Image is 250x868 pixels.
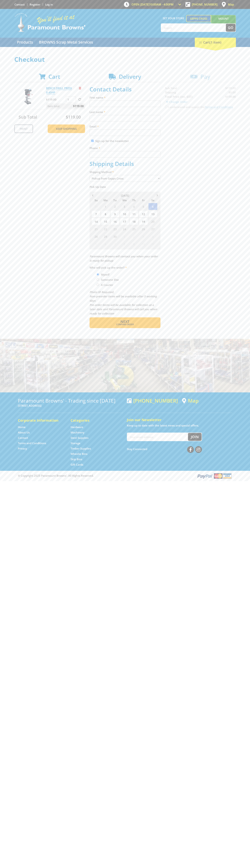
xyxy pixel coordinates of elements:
[120,203,129,210] span: 3
[110,240,120,248] span: 7
[120,210,129,218] span: 10
[18,431,30,434] a: Go to the About Us page
[149,3,174,6] span: 10:00am - 4:00pm
[91,218,101,225] span: 14
[120,198,129,203] span: We
[71,452,87,456] a: Go to the Wheelie Bins page
[46,103,85,109] p: Item total:
[30,3,40,6] a: Go to the registration page
[129,225,138,233] span: 25
[97,284,99,286] input: Please select who will pick up the order.
[18,436,28,440] a: Go to the Contact page
[101,210,110,218] span: 8
[182,398,199,404] a: View a map of Gepps Cross location
[139,218,148,225] span: 19
[101,240,110,248] span: 6
[127,423,232,428] p: Keep up to date with the latest news and special offers.
[129,210,138,218] span: 11
[14,473,236,479] div: ® Copyright 2025 Paramount Browns'. All Rights Reserved.
[148,203,157,210] span: 6
[211,15,236,29] a: Mount [PERSON_NAME]
[139,203,148,210] span: 5
[90,101,160,107] input: Please enter your first name.
[120,218,129,225] span: 17
[100,282,114,288] label: A Courier
[14,3,25,6] a: Go to the Contact page
[148,198,157,203] span: Sa
[90,255,158,262] em: Paramount Browns will contact you when your order is ready for pickup
[71,441,80,445] a: Go to the Storage page
[110,210,120,218] span: 9
[90,115,160,121] input: Please enter your last name.
[90,175,160,182] select: Please select a shipping method.
[45,3,53,6] a: Log in
[90,86,160,93] h2: Contact Details
[121,194,129,197] span: [DATE]
[110,203,120,210] span: 2
[127,433,188,441] input: Your email address
[129,218,138,225] span: 18
[129,203,138,210] span: 4
[100,277,120,283] label: Someone Else
[18,441,46,445] a: Go to the Terms and Conditions page
[14,13,86,32] img: Paramount Browns'
[148,210,157,218] span: 13
[48,124,85,133] a: Keep Shopping
[148,225,157,233] span: 27
[91,233,101,240] span: 28
[188,433,202,441] button: Join
[139,225,148,233] span: 26
[90,185,160,189] label: Pick Up Date
[48,73,60,80] span: Cart
[120,319,129,324] span: Next
[90,151,160,158] input: Please enter your telephone number.
[139,210,148,218] span: 12
[101,225,110,233] span: 22
[148,240,157,248] span: 11
[90,170,160,174] label: Shipping Method
[18,425,26,429] a: Go to the Home page
[139,233,148,240] span: 3
[90,290,157,315] em: Photo ID Required. Non-preorder items will be available after 5 working days Pre-order items will...
[18,403,123,408] p: [STREET_ADDRESS]
[90,129,160,136] input: Please enter your email address.
[73,103,84,109] span: $119.00
[97,323,153,326] span: Confirm order
[226,24,236,32] button: Go
[120,225,129,233] span: 24
[71,436,88,440] a: Go to the Steel Supplies page
[210,40,221,44] span: (1 item)
[71,457,82,461] a: Go to the Skip Bins page
[161,15,186,21] span: Set your store
[46,86,72,94] a: BENCH DRILL PRESS 0.45HP
[71,447,91,450] a: Go to the Timber Supplies page
[90,317,160,328] button: Next Confirm order
[91,225,101,233] span: 21
[90,265,160,270] label: Who will pick up the order?
[14,124,33,133] a: Print
[101,203,110,210] span: 1
[91,198,101,203] span: Su
[19,114,37,120] span: Sub Total
[18,398,123,403] h3: Paramount Browns' - Trading since [DATE]
[71,463,83,467] a: Go to the Gift Cards page
[132,3,174,6] span: OPEN [DATE]
[127,417,232,422] h5: Join our Newsletter
[90,146,160,150] label: Phone
[91,240,101,248] span: 5
[161,24,226,32] input: Search
[90,124,160,129] label: Email
[129,198,138,203] span: Th
[110,218,120,225] span: 16
[91,210,101,218] span: 7
[120,233,129,240] span: 1
[71,431,84,434] a: Go to the Machinery page
[36,38,96,47] a: Go to the BROWNS Scrap Metal Services page
[14,56,236,63] h1: Checkout
[95,139,129,143] label: Sign up for the newsletter
[186,15,211,22] a: Gepps Cross
[66,114,81,120] span: $119.00
[101,198,110,203] span: Mo
[197,473,232,479] img: PayPal, Mastercard, Visa accepted
[100,271,111,278] label: Myself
